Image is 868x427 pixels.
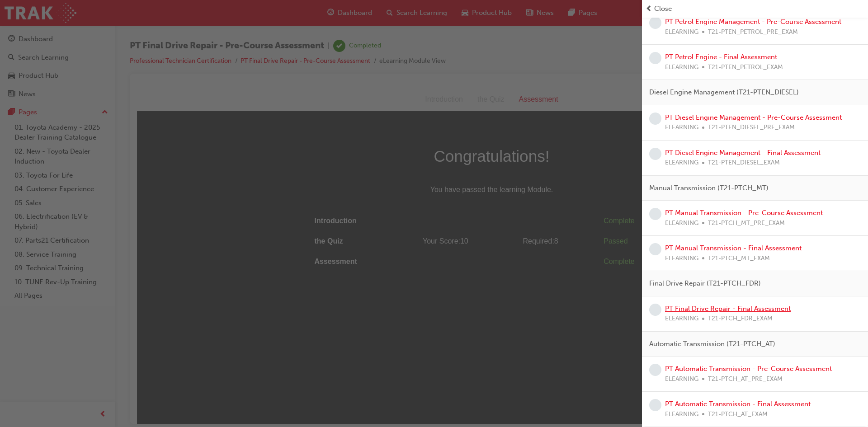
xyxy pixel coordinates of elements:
[665,253,698,264] span: ELEARNING
[281,5,333,18] div: Introduction
[386,149,421,157] span: Required: 8
[649,304,661,316] span: learningRecordVerb_NONE-icon
[665,244,802,252] a: PT Manual Transmission - Final Assessment
[665,53,777,61] a: PT Petrol Engine - Final Assessment
[665,305,791,313] a: PT Final Drive Repair - Final Assessment
[649,364,661,376] span: learningRecordVerb_NONE-icon
[665,209,823,217] a: PT Manual Transmission - Pre-Course Assessment
[708,314,773,324] span: T21-PTCH_FDR_EXAM
[174,143,269,164] td: the Quiz
[654,4,672,14] span: Close
[649,339,775,349] span: Automatic Transmission (T21-PTCH_AT)
[649,399,661,411] span: learningRecordVerb_NONE-icon
[649,183,769,193] span: Manual Transmission (T21-PTCH_MT)
[665,374,698,385] span: ELEARNING
[649,87,799,98] span: Diesel Engine Management (T21-PTEN_DIESEL)
[467,147,532,160] div: Passed
[174,95,536,108] span: You have passed the learning Module.
[467,127,532,140] div: Complete
[708,158,780,168] span: T21-PTEN_DIESEL_EXAM
[649,278,761,289] span: Final Drive Repair (T21-PTCH_FDR)
[708,218,785,229] span: T21-PTCH_MT_PRE_EXAM
[708,27,798,38] span: T21-PTEN_PETROL_PRE_EXAM
[665,400,811,408] a: PT Automatic Transmission - Final Assessment
[649,148,661,160] span: learningRecordVerb_NONE-icon
[649,113,661,125] span: learningRecordVerb_NONE-icon
[174,123,269,143] td: Introduction
[646,4,864,14] button: prev-iconClose
[286,149,331,157] span: Your Score: 10
[174,55,536,81] span: Congratulations!
[665,314,698,324] span: ELEARNING
[665,122,698,133] span: ELEARNING
[665,409,698,420] span: ELEARNING
[665,62,698,73] span: ELEARNING
[665,218,698,229] span: ELEARNING
[649,52,661,64] span: learningRecordVerb_NONE-icon
[708,409,768,420] span: T21-PTCH_AT_EXAM
[467,167,532,180] div: Complete
[708,253,770,264] span: T21-PTCH_MT_EXAM
[649,17,661,29] span: learningRecordVerb_NONE-icon
[665,18,841,26] a: PT Petrol Engine Management - Pre-Course Assessment
[174,164,269,184] td: Assessment
[665,27,698,38] span: ELEARNING
[649,208,661,220] span: learningRecordVerb_NONE-icon
[708,62,783,73] span: T21-PTEN_PETROL_EXAM
[665,149,821,157] a: PT Diesel Engine Management - Final Assessment
[649,243,661,255] span: learningRecordVerb_NONE-icon
[375,5,429,18] div: Assessment
[646,4,652,14] span: prev-icon
[665,158,698,168] span: ELEARNING
[333,5,375,18] div: the Quiz
[708,374,783,385] span: T21-PTCH_AT_PRE_EXAM
[708,122,795,133] span: T21-PTEN_DIESEL_PRE_EXAM
[665,113,842,122] a: PT Diesel Engine Management - Pre-Course Assessment
[665,365,832,373] a: PT Automatic Transmission - Pre-Course Assessment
